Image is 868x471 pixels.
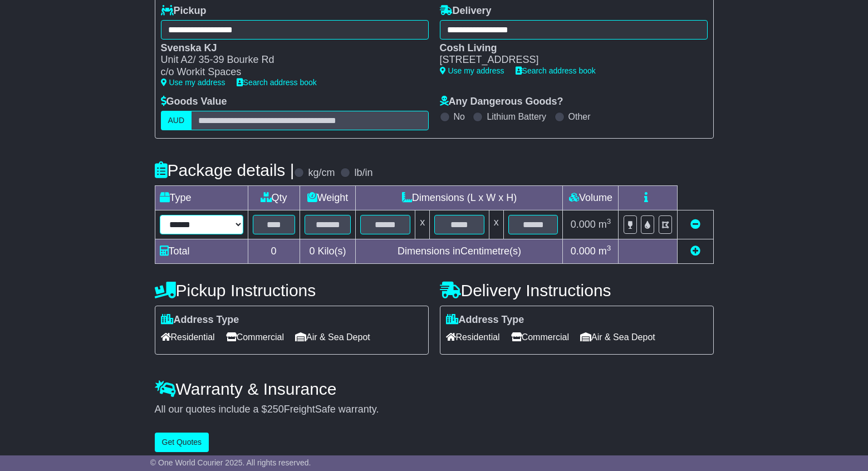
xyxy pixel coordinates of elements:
[248,185,300,210] td: Qty
[155,239,248,263] td: Total
[161,314,239,326] label: Address Type
[487,111,546,122] label: Lithium Battery
[300,185,356,210] td: Weight
[516,66,596,75] a: Search address book
[161,54,418,66] div: Unit A2/ 35-39 Bourke Rd
[155,433,209,452] button: Get Quotes
[155,185,248,210] td: Type
[237,78,317,87] a: Search address book
[267,404,284,415] span: 250
[309,246,315,257] span: 0
[489,210,503,239] td: x
[607,244,611,252] sup: 3
[440,281,714,300] h4: Delivery Instructions
[295,328,370,346] span: Air & Sea Depot
[599,246,611,257] span: m
[226,328,284,346] span: Commercial
[161,5,207,17] label: Pickup
[155,404,714,416] div: All our quotes include a $ FreightSafe warranty.
[161,111,192,130] label: AUD
[571,219,596,230] span: 0.000
[161,96,227,108] label: Goods Value
[599,219,611,230] span: m
[161,78,225,87] a: Use my address
[300,239,356,263] td: Kilo(s)
[155,281,429,300] h4: Pickup Instructions
[440,42,697,55] div: Cosh Living
[607,217,611,225] sup: 3
[446,328,500,346] span: Residential
[161,42,418,55] div: Svenska KJ
[155,161,295,179] h4: Package details |
[161,66,418,78] div: c/o Workit Spaces
[454,111,465,122] label: No
[563,185,619,210] td: Volume
[415,210,430,239] td: x
[571,246,596,257] span: 0.000
[308,167,335,179] label: kg/cm
[440,66,504,75] a: Use my address
[440,96,563,108] label: Any Dangerous Goods?
[690,246,700,257] a: Add new item
[511,328,569,346] span: Commercial
[440,54,697,66] div: [STREET_ADDRESS]
[356,185,563,210] td: Dimensions (L x W x H)
[150,458,311,467] span: © One World Courier 2025. All rights reserved.
[568,111,591,122] label: Other
[354,167,372,179] label: lb/in
[446,314,524,326] label: Address Type
[690,219,700,230] a: Remove this item
[161,328,215,346] span: Residential
[440,5,492,17] label: Delivery
[155,380,714,398] h4: Warranty & Insurance
[248,239,300,263] td: 0
[356,239,563,263] td: Dimensions in Centimetre(s)
[580,328,655,346] span: Air & Sea Depot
